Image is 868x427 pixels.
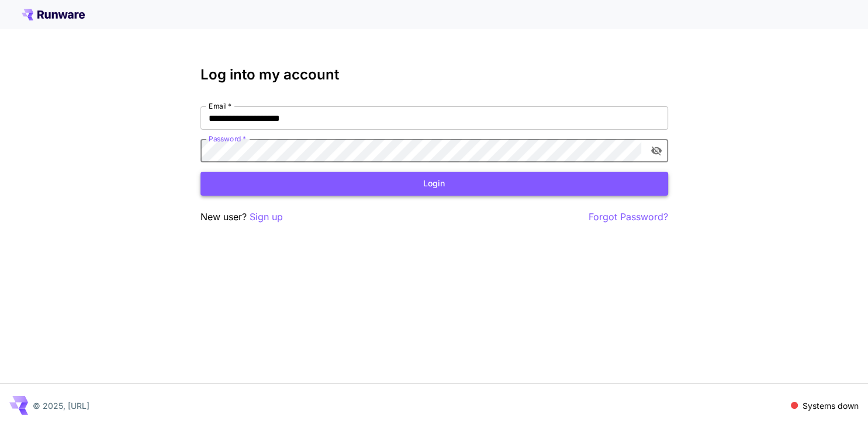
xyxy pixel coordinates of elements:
p: © 2025, [URL] [33,400,89,412]
p: Systems down [803,400,859,412]
p: New user? [200,210,283,224]
label: Password [209,134,246,144]
button: toggle password visibility [646,140,667,161]
button: Sign up [250,210,283,224]
button: Forgot Password? [589,210,668,224]
h3: Log into my account [200,67,668,83]
button: Login [200,172,668,196]
label: Email [209,101,231,111]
